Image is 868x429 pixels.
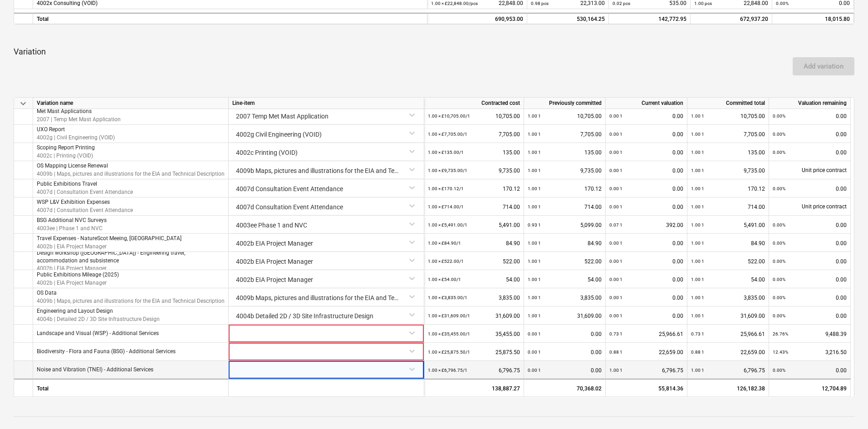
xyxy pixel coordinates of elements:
p: Variation [14,46,854,57]
small: 0.00 1 [609,186,623,191]
small: 1.00 × £5,491.00 / 1 [428,222,467,227]
small: 1.00 × £7,705.00 / 1 [428,132,467,137]
div: 522.00 [428,252,520,271]
small: 0.00 1 [609,168,623,173]
div: 9,488.39 [773,325,847,343]
div: Valuation remaining [769,98,851,109]
small: 1.00 1 [528,186,541,191]
small: 0.00% [773,186,785,191]
p: Biodiversity - Flora and Fauna (BSG) - Additional Services [37,348,176,355]
div: 7,705.00 [528,125,602,143]
small: 1.00 1 [691,132,704,137]
small: 1.00 1 [528,241,541,246]
small: 1.00 × £135.00 / 1 [428,150,464,155]
small: 1.00 × £9,735.00 / 1 [428,168,467,173]
div: 31,609.00 [528,306,602,325]
small: 0.00 1 [609,259,623,264]
p: 4003ee | Phase 1 and NVC [37,224,107,232]
div: 7,705.00 [691,125,765,143]
div: 10,705.00 [528,107,602,125]
div: Committed total [687,98,769,109]
small: 1.00 1 [691,204,704,209]
div: 9,735.00 [428,161,520,180]
div: 6,796.75 [691,361,765,380]
div: 0.00 [773,143,847,162]
p: Travel Expenses - NatureScot Meeing, [GEOGRAPHIC_DATA] [37,235,181,242]
div: 714.00 [428,197,520,216]
div: 0.00 [609,125,683,143]
small: 0.00 1 [609,132,623,137]
div: 5,099.00 [528,216,602,234]
small: 0.00 1 [609,241,623,246]
div: Line-item [229,98,424,109]
div: 672,937.20 [691,13,772,24]
small: 1.00 1 [691,186,704,191]
div: 9,735.00 [691,161,765,180]
p: 4007d | Consultation Event Attendance [37,188,133,196]
small: 12.43% [773,350,788,355]
div: 522.00 [528,252,602,271]
div: 55,814.36 [609,380,683,398]
div: 70,368.02 [524,379,606,397]
p: 4009b | Maps, pictures and illustrations for the EIA and Technical Description [37,170,225,178]
p: 4002g | Civil Engineering (VOID) [37,133,115,141]
small: 1.00 1 [691,277,704,282]
div: 0.00 [609,306,683,325]
div: 392.00 [609,216,683,234]
div: 25,966.61 [609,325,683,343]
div: 0.00 [773,107,847,125]
div: 0.00 [609,288,683,307]
div: 35,455.00 [428,325,520,343]
div: 135.00 [528,143,602,162]
small: 1.00 1 [691,113,704,118]
small: 0.00 1 [609,277,623,282]
small: 0.00% [773,368,785,373]
div: 0.00 [773,125,847,143]
div: 0.00 [773,252,847,271]
small: 1.00 1 [528,204,541,209]
div: 0.00 [773,270,847,289]
small: 1.00 1 [528,113,541,118]
small: 0.00 1 [609,113,623,118]
div: 0.00 [609,234,683,252]
p: 4007d | Consultation Event Attendance [37,206,133,214]
div: 25,966.61 [691,325,765,343]
div: 0.00 [773,361,847,380]
div: 0.00 [773,216,847,234]
iframe: Chat Widget [823,385,868,429]
div: 714.00 [528,197,602,216]
div: 142,772.95 [613,14,687,25]
small: 1.00 1 [528,259,541,264]
small: 0.73 1 [691,331,704,336]
p: Public Exhibitions Mileage (2025) [37,271,119,279]
small: 0.00 1 [528,368,541,373]
p: Public Exhibitions Travel [37,180,133,188]
div: 10,705.00 [691,107,765,125]
small: 1.00 1 [691,368,704,373]
div: 84.90 [428,234,520,252]
small: 26.76% [773,331,788,336]
div: 0.00 [528,325,602,343]
small: 0.00% [773,222,785,227]
p: 4002b | EIA Project Manager [37,242,181,250]
div: 0.00 [773,179,847,198]
div: 0.00 [773,288,847,307]
p: Engineering and Layout Design [37,307,160,315]
small: 1.00 1 [528,132,541,137]
small: 0.00% [776,1,789,6]
div: Total [33,379,229,397]
div: 3,835.00 [528,288,602,307]
div: Contracted cost [424,98,524,109]
div: 138,887.27 [424,379,524,397]
div: 31,609.00 [691,306,765,325]
div: 135.00 [428,143,520,162]
small: 0.73 1 [609,331,623,336]
p: 4004b | Detailed 2D / 3D Site Infrastructure Design [37,315,160,323]
div: 54.00 [691,270,765,289]
p: Landscape and Visual (WSP) - Additional Services [37,330,159,337]
small: 1.00 × £31,609.00 / 1 [428,313,470,318]
small: 1.00 1 [691,222,704,227]
div: Unit price contract [769,161,851,179]
small: 0.00 1 [609,313,623,318]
